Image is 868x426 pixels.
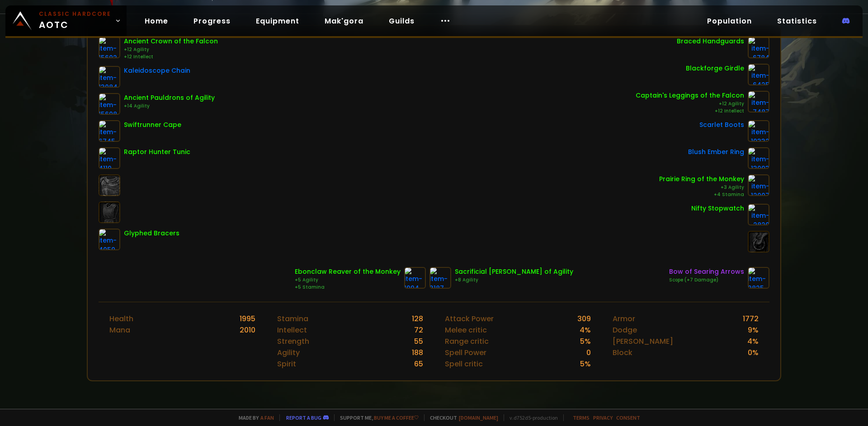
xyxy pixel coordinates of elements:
[240,313,255,324] div: 1995
[677,37,744,46] div: Braced Handguards
[586,347,591,358] div: 0
[748,204,769,225] img: item-2820
[124,66,190,75] div: Kaleidoscope Chain
[109,324,130,336] div: Mana
[613,313,635,324] div: Armor
[455,267,573,276] div: Sacrificial [PERSON_NAME] of Agility
[445,347,486,358] div: Spell Power
[412,347,423,358] div: 188
[249,12,307,30] a: Equipment
[240,324,255,336] div: 2010
[455,276,573,284] div: +8 Agility
[99,120,120,142] img: item-6745
[109,313,133,324] div: Health
[99,147,120,169] img: item-4119
[295,284,401,291] div: +5 Stamina
[580,336,591,347] div: 5 %
[99,66,120,88] img: item-13084
[260,414,274,421] a: a fan
[429,267,451,289] img: item-3187
[277,336,309,347] div: Strength
[39,10,111,18] small: Classic Hardcore
[659,191,744,198] div: +4 Stamina
[580,358,591,370] div: 5 %
[445,324,487,336] div: Melee critic
[414,336,423,347] div: 55
[636,100,744,108] div: +12 Agility
[286,414,321,421] a: Report a bug
[414,324,423,336] div: 72
[636,108,744,115] div: +12 Intellect
[5,5,127,36] a: Classic HardcoreAOTC
[412,313,423,324] div: 128
[616,414,640,421] a: Consent
[124,147,190,157] div: Raptor Hunter Tunic
[382,12,422,30] a: Guilds
[414,358,423,370] div: 65
[504,414,558,421] span: v. d752d5 - production
[445,358,483,370] div: Spell critic
[748,174,769,196] img: item-12007
[613,336,673,347] div: [PERSON_NAME]
[404,267,426,289] img: item-1994
[233,414,274,421] span: Made by
[445,336,489,347] div: Range critic
[277,324,307,336] div: Intellect
[573,414,590,421] a: Terms
[445,313,494,324] div: Attack Power
[580,324,591,336] div: 4 %
[688,147,744,157] div: Blush Ember Ring
[459,414,498,421] a: [DOMAIN_NAME]
[747,336,759,347] div: 4 %
[691,204,744,213] div: Nifty Stopwatch
[99,229,120,250] img: item-4059
[317,12,371,30] a: Mak'gora
[659,184,744,191] div: +3 Agility
[593,414,613,421] a: Privacy
[99,37,120,58] img: item-15602
[137,12,175,30] a: Home
[636,91,744,100] div: Captain's Leggings of the Falcon
[748,91,769,112] img: item-7487
[686,64,744,73] div: Blackforge Girdle
[424,414,498,421] span: Checkout
[669,267,744,276] div: Bow of Searing Arrows
[124,37,218,46] div: Ancient Crown of the Falcon
[748,267,769,289] img: item-2825
[743,313,759,324] div: 1772
[99,93,120,115] img: item-15608
[186,12,238,30] a: Progress
[748,347,759,358] div: 0 %
[669,276,744,284] div: Scope (+7 Damage)
[124,93,215,103] div: Ancient Pauldrons of Agility
[700,12,759,30] a: Population
[748,147,769,169] img: item-13093
[374,414,419,421] a: Buy me a coffee
[748,324,759,336] div: 9 %
[39,10,111,32] span: AOTC
[124,46,218,53] div: +12 Agility
[277,313,308,324] div: Stamina
[577,313,591,324] div: 309
[295,267,401,276] div: Ebonclaw Reaver of the Monkey
[613,347,632,358] div: Block
[277,347,300,358] div: Agility
[124,120,181,130] div: Swiftrunner Cape
[124,53,218,61] div: +12 Intellect
[770,12,824,30] a: Statistics
[748,64,769,85] img: item-6425
[295,276,401,284] div: +5 Agility
[699,120,744,130] div: Scarlet Boots
[748,37,769,58] img: item-6784
[748,120,769,142] img: item-10332
[659,174,744,184] div: Prairie Ring of the Monkey
[277,358,296,370] div: Spirit
[613,324,637,336] div: Dodge
[124,229,179,238] div: Glyphed Bracers
[334,414,419,421] span: Support me,
[124,103,215,110] div: +14 Agility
